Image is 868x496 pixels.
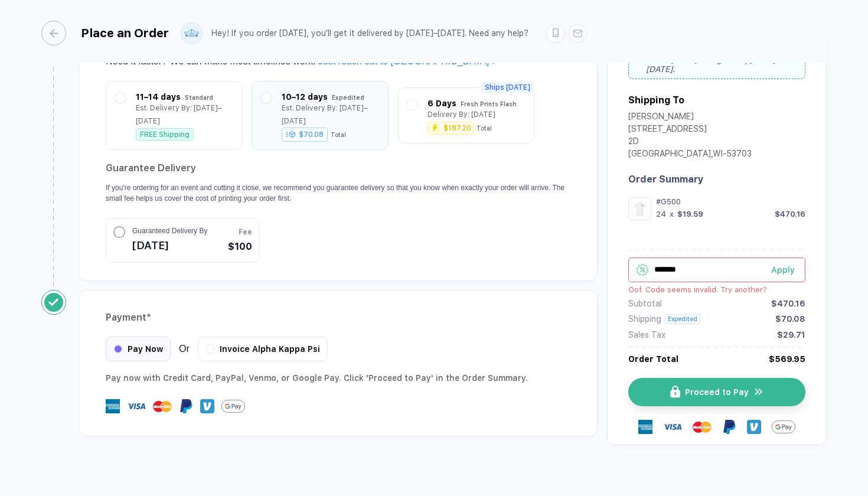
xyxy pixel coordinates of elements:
img: icon [753,387,764,398]
div: $470.16 [771,299,805,308]
div: x [668,210,675,218]
div: Or [106,337,328,361]
div: Pay Now [106,337,171,361]
div: $470.16 [775,210,805,218]
div: 6 Days Fresh Prints FlashDelivery By: [DATE]$187.20Total [407,97,525,134]
div: Est. Delivery By: [DATE]–[DATE] [282,102,379,128]
span: Pay Now [128,344,163,354]
img: icon [670,386,680,399]
div: Total [331,131,346,138]
img: visa [663,417,682,436]
div: [GEOGRAPHIC_DATA] , WI - 53703 [628,149,752,161]
img: master-card [693,417,712,436]
span: $100 [228,240,252,254]
div: FREE Shipping [136,128,194,141]
div: Total [477,125,492,132]
img: Venmo [747,420,761,434]
div: $70.08 [282,128,328,142]
div: Fresh Prints Flash [461,97,517,110]
div: $19.59 [677,210,703,218]
div: $569.95 [769,354,805,364]
div: [STREET_ADDRESS] [628,124,752,136]
div: Order [DATE] and get it by [DATE]–[DATE] . [628,50,805,79]
div: Shipping To [628,94,684,106]
div: 11–14 days StandardEst. Delivery By: [DATE]–[DATE]FREE Shipping [115,90,233,141]
div: $187.20 [443,125,471,132]
div: $70.08 [775,315,805,324]
div: 10–12 days [282,90,328,103]
button: Apply [756,257,805,282]
div: 10–12 days ExpeditedEst. Delivery By: [DATE]–[DATE]$70.08Total [261,90,379,141]
div: Pay now with Credit Card, PayPal , Venmo , or Google Pay. Click 'Proceed to Pay' in the Order Sum... [106,371,570,385]
div: 24 [656,210,666,218]
div: Invoice Alpha Kappa Psi [198,337,328,361]
img: Paypal [722,420,736,434]
img: Paypal [179,399,193,413]
div: 6 Days [428,97,456,110]
div: Standard [185,91,213,104]
div: Payment [106,308,570,327]
div: 2D [628,136,752,149]
img: master-card [153,397,172,416]
div: Expedited [665,314,700,324]
img: dd9a03e2-9295-4776-a069-07310c75b823_nt_front_1758318114391.jpg [631,200,648,217]
div: [PERSON_NAME] [628,112,752,124]
img: Venmo [200,399,214,413]
div: Expedited [332,91,364,104]
span: Invoice Alpha Kappa Psi [220,344,320,354]
div: Order Total [628,354,678,364]
img: express [106,399,120,413]
button: iconProceed to Payicon [628,378,805,406]
div: Est. Delivery By: [DATE]–[DATE] [136,102,233,128]
div: Apply [771,265,805,275]
span: Ships [DATE] [481,82,534,93]
div: Sales Tax [628,330,665,340]
span: Guaranteed Delivery By [132,226,207,236]
button: Guaranteed Delivery By[DATE]Fee$100 [106,218,260,263]
div: Hey! If you order [DATE], you'll get it delivered by [DATE]–[DATE]. Need any help? [211,28,528,38]
div: Oof. Code seems invalid. Try another? [628,285,805,294]
div: Subtotal [628,299,662,308]
div: $29.71 [777,330,805,340]
div: #G500 [656,197,805,206]
h2: Guarantee Delivery [106,159,570,178]
img: GPay [772,415,795,439]
span: Proceed to Pay [685,387,749,397]
div: Delivery By: [DATE] [428,108,495,121]
span: [DATE] [132,236,207,255]
img: express [638,420,652,434]
div: Shipping [628,315,661,324]
img: user profile [181,23,202,44]
img: visa [127,397,146,416]
div: 11–14 days [136,90,181,103]
div: Place an Order [81,26,169,40]
img: GPay [221,394,245,418]
div: Order Summary [628,174,805,185]
span: Fee [239,227,252,237]
p: If you're ordering for an event and cutting it close, we recommend you guarantee delivery so that... [106,182,570,204]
